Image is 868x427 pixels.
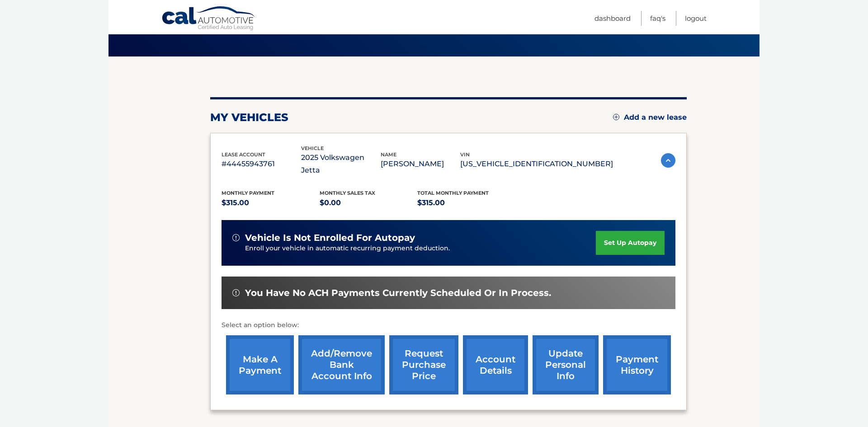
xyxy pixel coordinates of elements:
[685,11,707,26] a: Logout
[381,151,396,158] span: name
[245,287,551,299] span: You have no ACH payments currently scheduled or in process.
[222,158,301,170] p: #44455943761
[245,232,415,244] span: vehicle is not enrolled for autopay
[222,320,675,331] p: Select an option below:
[320,190,375,196] span: Monthly sales Tax
[661,153,675,168] img: accordion-active.svg
[533,335,599,394] a: update personal info
[381,158,460,170] p: [PERSON_NAME]
[417,190,489,196] span: Total Monthly Payment
[603,335,671,394] a: payment history
[460,151,470,158] span: vin
[389,335,458,394] a: request purchase price
[613,113,687,122] a: Add a new lease
[596,231,665,255] a: set up autopay
[650,11,665,26] a: FAQ's
[594,11,631,26] a: Dashboard
[161,6,256,32] a: Cal Automotive
[232,289,240,296] img: alert-white.svg
[320,197,418,209] p: $0.00
[226,335,294,394] a: make a payment
[210,111,288,124] h2: my vehicles
[222,190,274,196] span: Monthly Payment
[417,197,515,209] p: $315.00
[613,114,619,120] img: add.svg
[222,197,320,209] p: $315.00
[222,151,265,158] span: lease account
[460,158,613,170] p: [US_VEHICLE_IDENTIFICATION_NUMBER]
[245,244,596,253] p: Enroll your vehicle in automatic recurring payment deduction.
[232,234,240,241] img: alert-white.svg
[298,335,385,394] a: Add/Remove bank account info
[463,335,528,394] a: account details
[301,151,381,177] p: 2025 Volkswagen Jetta
[301,145,324,151] span: vehicle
